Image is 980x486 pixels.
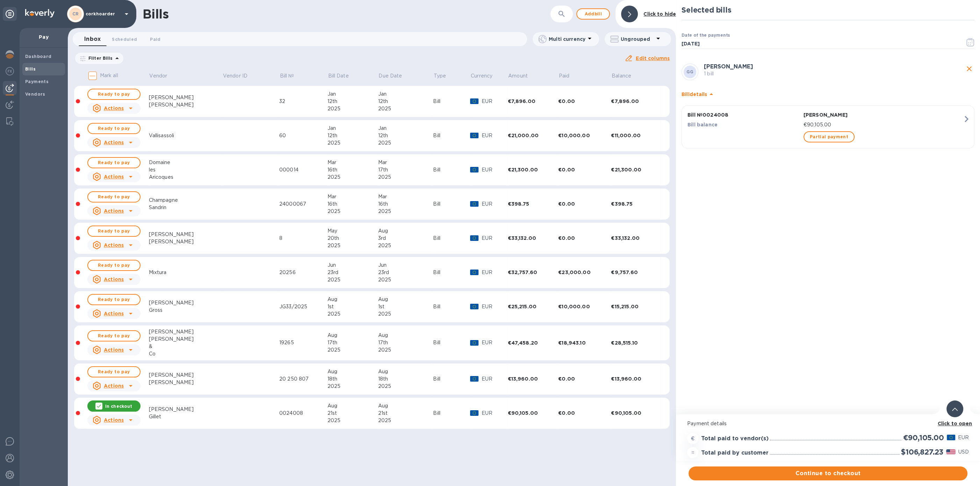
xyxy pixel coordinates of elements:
[94,295,134,304] span: Ready to pay
[327,90,378,98] div: Jan
[694,469,962,478] span: Continue to checkout
[901,448,943,456] h2: $106,827.23
[433,200,470,208] div: Bill
[433,339,470,346] div: Bill
[508,72,537,80] span: Amount
[682,34,730,38] label: Date of the payments
[507,410,558,417] div: €90,105.00
[223,72,257,80] span: Vendor ID
[558,339,611,346] div: €18,943.10
[687,111,801,118] p: Bill № 0024008
[576,8,610,20] button: Addbill
[149,343,222,350] div: &
[611,375,660,382] div: €13,960.00
[691,436,694,441] strong: €
[378,242,433,249] div: 2025
[810,133,848,141] span: Partial payment
[100,72,118,79] p: Mark all
[938,421,972,426] b: Click to open
[279,375,327,383] div: 20 250 807
[94,261,134,270] span: Ready to pay
[433,132,470,139] div: Bill
[149,132,222,139] div: Vallisassoli
[149,379,222,386] div: [PERSON_NAME]
[612,72,631,80] p: Balance
[481,269,507,276] p: EUR
[104,417,124,423] u: Actions
[481,166,507,174] p: EUR
[149,174,222,181] div: Aricoques
[471,72,492,80] p: Currency
[327,383,378,390] div: 2025
[104,174,124,179] u: Actions
[327,227,378,235] div: May
[104,311,124,316] u: Actions
[87,294,140,305] button: Ready to pay
[378,139,433,147] div: 2025
[378,159,433,166] div: Mar
[701,450,769,456] h3: Total paid by customer
[682,6,974,14] h2: Selected bills
[327,303,378,310] div: 1st
[434,72,455,80] span: Type
[508,72,528,80] p: Amount
[558,375,611,382] div: €0.00
[327,139,378,147] div: 2025
[433,303,470,310] div: Bill
[433,98,470,105] div: Bill
[150,36,160,43] span: Paid
[149,204,222,211] div: Sandrin
[481,98,507,105] p: EUR
[378,166,433,174] div: 17th
[104,383,124,389] u: Actions
[378,174,433,181] div: 2025
[87,226,140,237] button: Ready to pay
[611,339,660,346] div: €28,515.10
[558,269,611,276] div: €23,000.00
[433,410,470,417] div: Bill
[549,36,585,43] p: Multi currency
[611,166,660,173] div: €21,300.00
[378,417,433,424] div: 2025
[25,34,62,40] p: Pay
[481,410,507,417] p: EUR
[378,90,433,98] div: Jan
[378,125,433,132] div: Jan
[327,269,378,276] div: 23rd
[327,417,378,424] div: 2025
[149,336,222,343] div: [PERSON_NAME]
[327,208,378,215] div: 2025
[507,269,558,276] div: €32,757.60
[104,347,124,353] u: Actions
[149,307,222,314] div: Gross
[378,296,433,303] div: Aug
[507,132,558,139] div: €21,000.00
[94,368,134,376] span: Ready to pay
[558,132,611,139] div: €10,000.00
[378,276,433,283] div: 2025
[481,375,507,383] p: EUR
[149,328,222,336] div: [PERSON_NAME]
[378,269,433,276] div: 23rd
[378,375,433,383] div: 18th
[327,132,378,139] div: 12th
[327,200,378,208] div: 16th
[328,72,358,80] span: Bill Date
[903,433,944,442] h2: €90,105.00
[378,346,433,354] div: 2025
[223,72,247,80] p: Vendor ID
[104,277,124,282] u: Actions
[327,296,378,303] div: Aug
[279,339,327,346] div: 19265
[327,332,378,339] div: Aug
[378,410,433,417] div: 21st
[379,72,411,80] span: Due Date
[87,157,140,168] button: Ready to pay
[611,269,660,276] div: €9,757.60
[327,242,378,249] div: 2025
[104,242,124,248] u: Actions
[433,235,470,242] div: Bill
[612,72,640,80] span: Balance
[72,11,79,16] b: CR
